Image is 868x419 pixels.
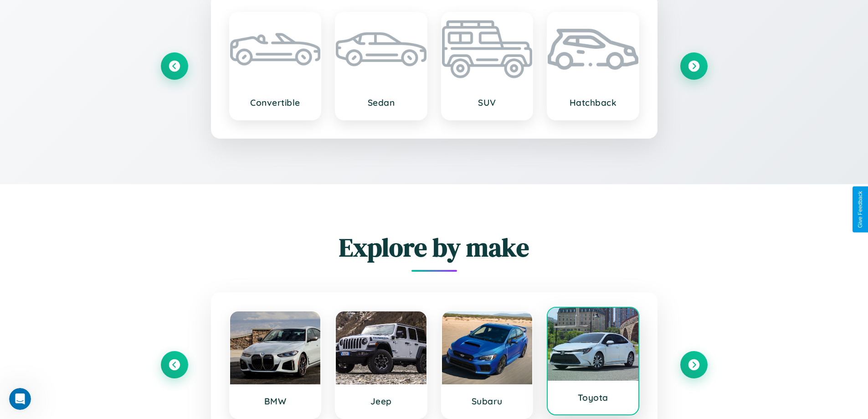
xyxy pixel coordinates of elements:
h3: Subaru [451,396,524,407]
div: Give Feedback [857,191,863,228]
h3: Toyota [557,392,629,403]
h3: SUV [451,97,524,108]
h3: Convertible [239,97,312,108]
h2: Explore by make [161,230,708,265]
iframe: Intercom live chat [9,388,31,410]
h3: Hatchback [557,97,629,108]
h3: Jeep [345,396,417,407]
h3: Sedan [345,97,417,108]
h3: BMW [239,396,312,407]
